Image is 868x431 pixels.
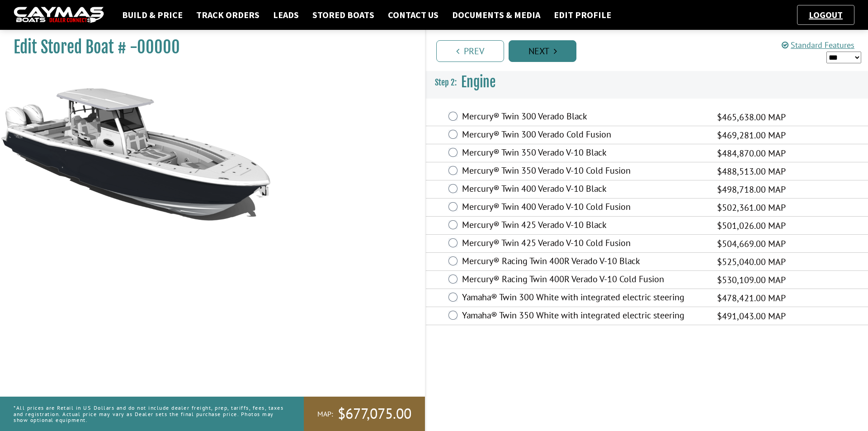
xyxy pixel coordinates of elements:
label: Mercury® Twin 350 Verado V-10 Cold Fusion [462,165,706,178]
label: Mercury® Racing Twin 400R Verado V-10 Cold Fusion [462,274,706,287]
span: $677,075.00 [338,404,411,423]
span: $478,421.00 MAP [717,291,786,305]
a: Logout [804,9,847,20]
span: MAP: [317,409,333,419]
span: $465,638.00 MAP [717,110,786,124]
span: $525,040.00 MAP [717,255,786,269]
a: Leads [269,9,303,21]
span: $504,669.00 MAP [717,237,786,251]
span: $501,026.00 MAP [717,219,786,232]
label: Mercury® Twin 300 Verado Black [462,111,706,124]
a: Prev [436,40,504,62]
a: Contact Us [383,9,443,21]
label: Mercury® Twin 300 Verado Cold Fusion [462,129,706,142]
span: $488,513.00 MAP [717,165,786,178]
a: Track Orders [192,9,264,21]
label: Yamaha® Twin 350 White with integrated electric steering [462,310,706,323]
ul: Pagination [434,39,868,62]
span: $498,718.00 MAP [717,183,786,196]
label: Mercury® Twin 400 Verado V-10 Black [462,183,706,196]
a: MAP:$677,075.00 [304,397,425,431]
a: Standard Features [782,40,854,50]
h1: Edit Stored Boat # -00000 [14,37,402,57]
label: Mercury® Twin 425 Verado V-10 Black [462,219,706,232]
span: $502,361.00 MAP [717,201,786,214]
h3: Engine [426,66,868,99]
img: caymas-dealer-connect-2ed40d3bc7270c1d8d7ffb4b79bf05adc795679939227970def78ec6f6c03838.gif [14,7,104,24]
span: $484,870.00 MAP [717,147,786,160]
a: Documents & Media [448,9,545,21]
a: Build & Price [118,9,187,21]
p: *All prices are Retail in US Dollars and do not include dealer freight, prep, tariffs, fees, taxe... [14,400,283,427]
span: $491,043.00 MAP [717,309,786,323]
a: Stored Boats [308,9,379,21]
label: Mercury® Racing Twin 400R Verado V-10 Black [462,256,706,269]
label: Yamaha® Twin 300 White with integrated electric steering [462,292,706,305]
span: $469,281.00 MAP [717,128,786,142]
a: Next [509,40,576,62]
label: Mercury® Twin 400 Verado V-10 Cold Fusion [462,201,706,214]
label: Mercury® Twin 425 Verado V-10 Cold Fusion [462,237,706,251]
a: Edit Profile [549,9,616,21]
span: $530,109.00 MAP [717,273,786,287]
label: Mercury® Twin 350 Verado V-10 Black [462,147,706,160]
